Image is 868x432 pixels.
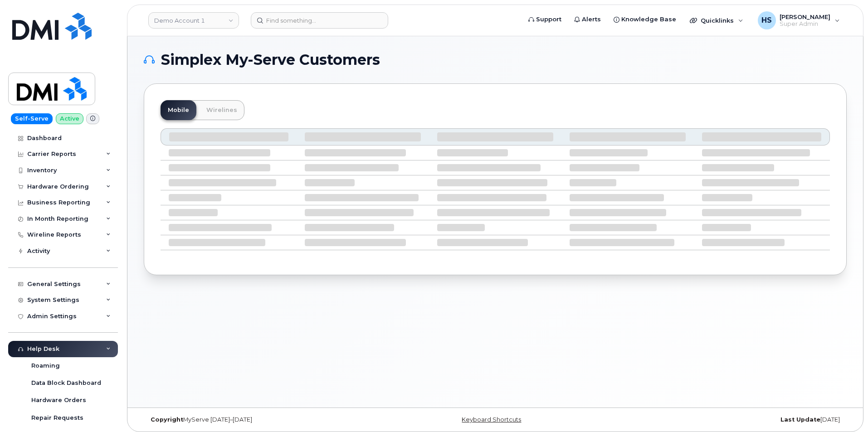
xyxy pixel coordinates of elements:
[151,416,183,423] strong: Copyright
[161,53,380,67] span: Simplex My-Serve Customers
[780,416,820,423] strong: Last Update
[462,416,521,423] a: Keyboard Shortcuts
[161,100,196,120] a: Mobile
[199,100,244,120] a: Wirelines
[144,416,378,423] div: MyServe [DATE]–[DATE]
[612,416,847,423] div: [DATE]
